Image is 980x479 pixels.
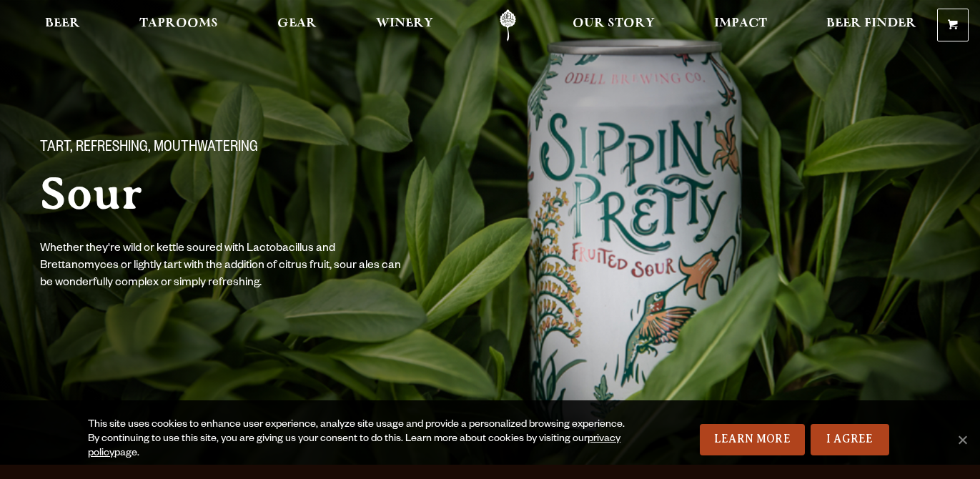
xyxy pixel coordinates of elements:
a: Winery [367,9,442,41]
a: Our Story [563,9,664,41]
span: Gear [277,18,317,29]
a: Taprooms [130,9,227,41]
a: Learn More [700,424,805,455]
span: Winery [376,18,433,29]
span: Tart, Refreshing, Mouthwatering [40,139,258,158]
a: Gear [268,9,326,41]
a: I Agree [811,424,889,455]
h1: Sour [40,169,486,218]
a: Beer [36,9,89,41]
span: Taprooms [139,18,218,29]
span: Our Story [573,18,655,29]
a: Odell Home [481,9,535,41]
span: No [955,433,969,447]
a: Impact [705,9,776,41]
p: Whether they're wild or kettle soured with Lactobacillus and Brettanomyces or lightly tart with t... [40,241,406,292]
span: Impact [714,18,767,29]
span: Beer [45,18,80,29]
span: Beer Finder [826,18,916,29]
a: Beer Finder [817,9,926,41]
div: This site uses cookies to enhance user experience, analyze site usage and provide a personalized ... [88,418,633,461]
